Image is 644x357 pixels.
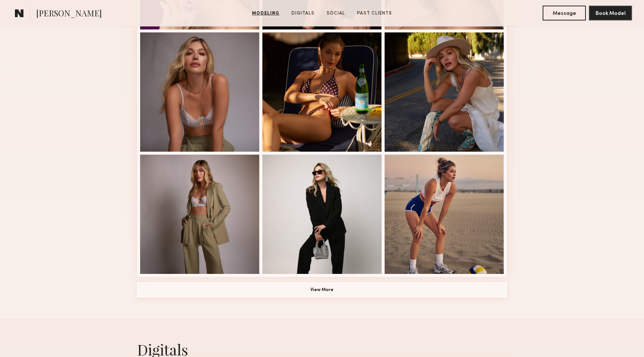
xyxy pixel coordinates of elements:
[288,10,318,17] a: Digitals
[137,282,507,297] button: View More
[589,6,632,20] button: Book Model
[543,6,586,20] button: Message
[589,10,632,16] a: Book Model
[323,10,348,17] a: Social
[354,10,395,17] a: Past Clients
[36,7,102,20] span: [PERSON_NAME]
[249,10,282,17] a: Modeling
